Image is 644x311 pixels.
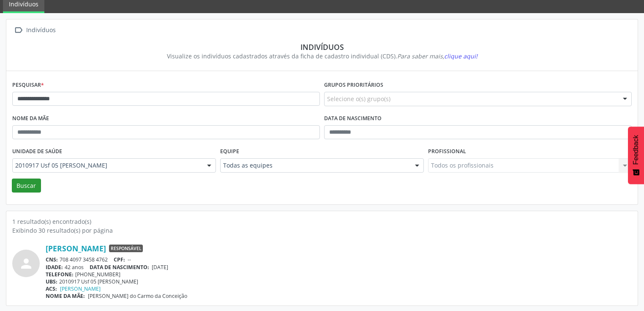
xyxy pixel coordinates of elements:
[397,52,478,60] i: Para saber mais,
[46,278,57,285] span: UBS:
[46,292,85,300] span: NOME DA MÃE:
[12,24,57,36] a:  Indivíduos
[428,145,466,158] label: Profissional
[15,161,199,170] span: 2010917 Usf 05 [PERSON_NAME]
[18,52,626,61] div: Visualize os indivíduos cadastrados através da ficha de cadastro individual (CDS).
[12,24,25,36] i: 
[46,264,632,271] div: 42 anos
[25,24,57,36] div: Indivíduos
[60,285,101,292] a: [PERSON_NAME]
[114,256,125,263] span: CPF:
[46,271,74,278] span: TELEFONE:
[46,278,632,285] div: 2010917 Usf 05 [PERSON_NAME]
[46,244,106,253] a: [PERSON_NAME]
[220,145,239,158] label: Equipe
[109,245,143,252] span: Responsável
[12,112,49,125] label: Nome da mãe
[628,127,644,184] button: Feedback - Mostrar pesquisa
[12,79,44,92] label: Pesquisar
[90,264,149,271] span: DATA DE NASCIMENTO:
[324,112,382,125] label: Data de nascimento
[46,271,632,278] div: [PHONE_NUMBER]
[46,256,58,263] span: CNS:
[88,292,187,300] span: [PERSON_NAME] do Carmo da Conceição
[152,264,168,271] span: [DATE]
[46,285,57,292] span: ACS:
[327,94,390,103] span: Selecione o(s) grupo(s)
[128,256,131,263] span: --
[19,256,34,271] i: person
[12,226,632,235] div: Exibindo 30 resultado(s) por página
[46,256,632,263] div: 708 4097 3458 4762
[444,52,478,60] span: clique aqui!
[223,161,407,170] span: Todas as equipes
[632,135,640,165] span: Feedback
[18,42,626,52] div: Indivíduos
[46,264,63,271] span: IDADE:
[12,145,62,158] label: Unidade de saúde
[12,179,41,193] button: Buscar
[324,79,383,92] label: Grupos prioritários
[12,217,632,226] div: 1 resultado(s) encontrado(s)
